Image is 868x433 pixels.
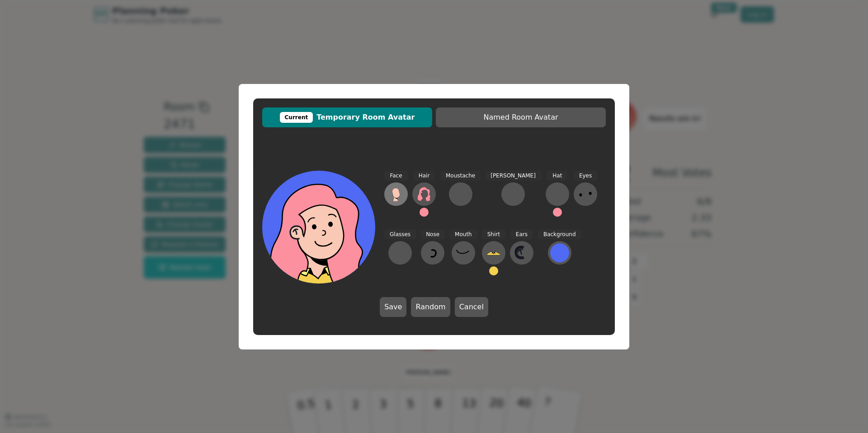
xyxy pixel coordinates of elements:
span: Eyes [574,171,597,181]
button: CurrentTemporary Room Avatar [262,107,432,127]
span: Hat [547,171,567,181]
button: Save [380,297,406,317]
span: Hair [413,171,435,181]
span: Background [538,229,581,240]
span: Named Room Avatar [440,112,601,123]
span: Temporary Room Avatar [267,112,428,123]
span: [PERSON_NAME] [485,171,541,181]
span: Face [384,171,407,181]
span: Glasses [384,229,416,240]
button: Random [411,297,450,317]
span: Shirt [482,229,505,240]
span: Mouth [449,229,477,240]
button: Named Room Avatar [436,107,606,127]
button: Cancel [455,297,488,317]
span: Nose [420,229,445,240]
span: Moustache [440,171,481,181]
div: Current [280,112,313,123]
span: Ears [510,229,533,240]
